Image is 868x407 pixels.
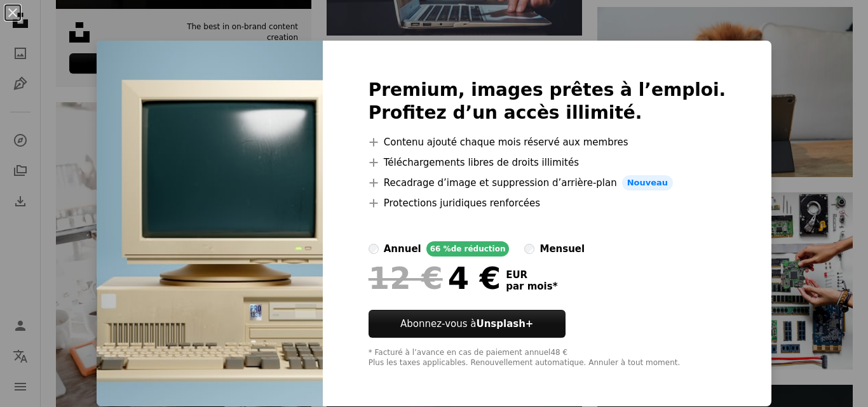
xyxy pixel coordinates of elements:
[369,135,726,150] li: Contenu ajouté chaque mois réservé aux membres
[426,241,510,257] div: 66 % de réduction
[539,241,585,257] div: mensuel
[369,310,566,338] button: Abonnez-vous àUnsplash+
[384,241,421,257] div: annuel
[369,79,726,124] h2: Premium, images prêtes à l’emploi. Profitez d’un accès illimité.
[506,281,557,292] span: par mois *
[369,348,726,368] div: * Facturé à l’avance en cas de paiement annuel 48 € Plus les taxes applicables. Renouvellement au...
[97,41,323,406] img: premium_photo-1714618937022-97adf8e67cb6
[476,318,533,330] strong: Unsplash+
[506,269,557,281] span: EUR
[524,244,534,254] input: mensuel
[622,175,673,190] span: Nouveau
[369,155,726,170] li: Téléchargements libres de droits illimités
[369,262,443,295] span: 12 €
[369,244,379,254] input: annuel66 %de réduction
[369,262,501,295] div: 4 €
[369,196,726,211] li: Protections juridiques renforcées
[369,175,726,190] li: Recadrage d’image et suppression d’arrière-plan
